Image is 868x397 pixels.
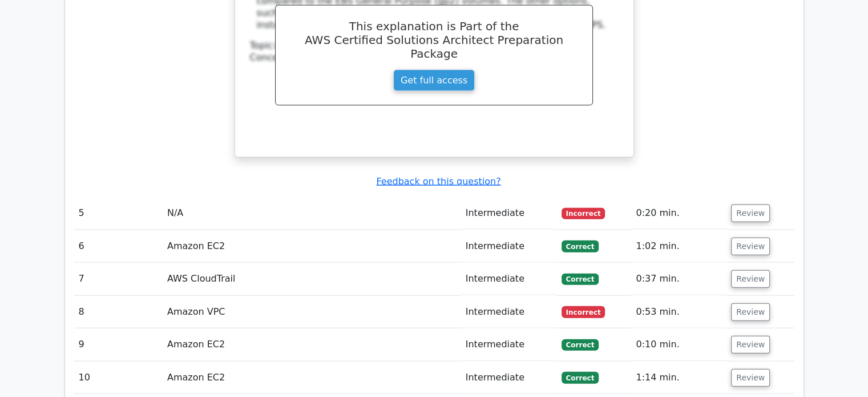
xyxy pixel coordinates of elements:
[163,230,461,263] td: Amazon EC2
[74,263,163,295] td: 7
[461,328,557,361] td: Intermediate
[731,336,770,354] button: Review
[562,274,599,285] span: Correct
[74,296,163,328] td: 8
[562,372,599,383] span: Correct
[731,204,770,222] button: Review
[74,197,163,230] td: 5
[631,362,726,394] td: 1:14 min.
[74,362,163,394] td: 10
[163,328,461,361] td: Amazon EC2
[461,362,557,394] td: Intermediate
[631,263,726,295] td: 0:37 min.
[631,328,726,361] td: 0:10 min.
[731,303,770,321] button: Review
[74,328,163,361] td: 9
[74,230,163,263] td: 6
[461,263,557,295] td: Intermediate
[250,52,619,64] div: Concept:
[461,197,557,230] td: Intermediate
[631,197,726,230] td: 0:20 min.
[631,230,726,263] td: 1:02 min.
[461,296,557,328] td: Intermediate
[562,339,599,351] span: Correct
[163,263,461,295] td: AWS CloudTrail
[731,238,770,255] button: Review
[631,296,726,328] td: 0:53 min.
[461,230,557,263] td: Intermediate
[562,208,605,219] span: Incorrect
[562,306,605,318] span: Incorrect
[163,197,461,230] td: N/A
[731,270,770,288] button: Review
[163,362,461,394] td: Amazon EC2
[376,176,500,187] a: Feedback on this question?
[250,40,619,52] div: Topic:
[562,240,599,252] span: Correct
[163,296,461,328] td: Amazon VPC
[731,369,770,387] button: Review
[393,70,475,91] a: Get full access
